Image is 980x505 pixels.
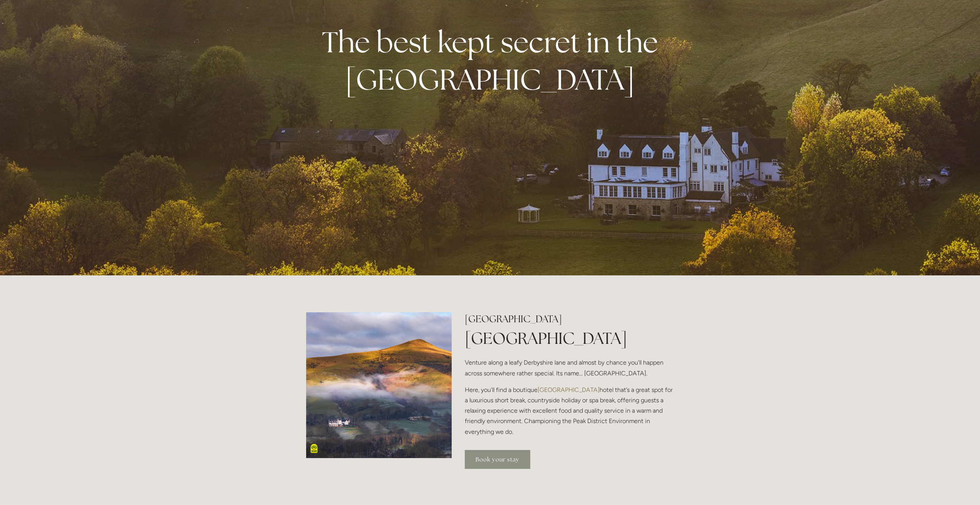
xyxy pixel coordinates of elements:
[465,312,674,326] h2: [GEOGRAPHIC_DATA]
[465,327,674,350] h1: [GEOGRAPHIC_DATA]
[306,312,452,458] img: Peak District National Park- misty Lose Hill View. Losehill House
[465,450,530,469] a: Book your stay
[465,357,674,378] p: Venture along a leafy Derbyshire lane and almost by chance you'll happen across somewhere rather ...
[322,23,664,98] strong: The best kept secret in the [GEOGRAPHIC_DATA]
[538,386,600,393] a: [GEOGRAPHIC_DATA]
[465,385,674,437] p: Here, you’ll find a boutique hotel that’s a great spot for a luxurious short break, countryside h...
